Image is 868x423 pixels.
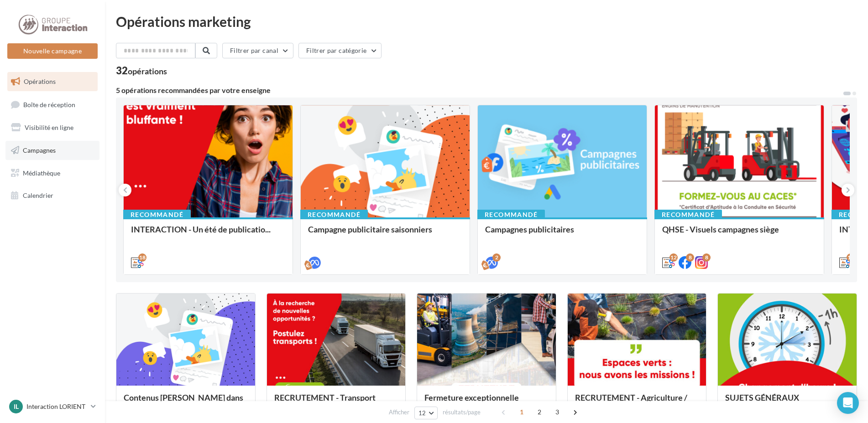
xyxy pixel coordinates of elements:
span: IL [14,402,19,411]
button: Filtrer par canal [222,43,293,58]
div: 8 [702,253,711,262]
button: Filtrer par catégorie [298,43,382,58]
span: Médiathèque [23,169,60,176]
a: Opérations [5,72,99,91]
a: Médiathèque [5,164,99,183]
div: Recommandé [477,210,545,220]
div: 18 [138,253,146,262]
p: Interaction LORIENT [26,402,87,411]
span: 2 [532,405,547,419]
span: SUJETS GÉNÉRAUX [725,392,799,402]
div: Recommandé [300,210,368,220]
span: RECRUTEMENT - Transport [274,392,376,402]
a: Calendrier [5,186,99,205]
div: 12 [847,253,855,262]
div: Recommandé [123,210,191,220]
span: résultats/page [443,408,481,417]
button: 12 [414,407,438,419]
span: Opérations [24,77,56,85]
div: 5 opérations recommandées par votre enseigne [116,87,842,94]
span: INTERACTION - Un été de publicatio... [131,224,271,234]
span: QHSE - Visuels campagnes siège [662,224,779,234]
div: Open Intercom Messenger [837,392,859,414]
a: Visibilité en ligne [5,118,99,137]
div: opérations [128,67,167,75]
span: 12 [418,409,426,417]
button: Nouvelle campagne [7,43,98,59]
a: Boîte de réception [5,95,99,114]
span: Campagnes [23,146,56,154]
div: 8 [686,253,694,262]
span: 1 [514,405,529,419]
div: 12 [669,253,678,262]
a: IL Interaction LORIENT [7,398,98,415]
div: Recommandé [654,210,722,220]
span: 3 [550,405,565,419]
span: Fermeture exceptionnelle [424,392,519,402]
div: 2 [492,253,501,262]
span: Afficher [389,408,409,417]
div: Opérations marketing [116,15,857,28]
span: Visibilité en ligne [25,124,73,131]
span: Calendrier [23,191,53,199]
span: Boîte de réception [23,100,75,108]
span: Campagnes publicitaires [485,224,574,234]
span: Campagne publicitaire saisonniers [308,224,432,234]
div: 32 [116,66,167,76]
a: Campagnes [5,141,99,160]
